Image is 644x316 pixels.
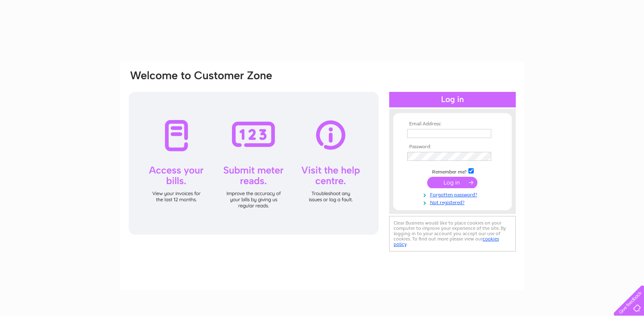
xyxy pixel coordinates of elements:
th: Email Address: [405,121,500,127]
input: Submit [427,177,477,188]
th: Password: [405,144,500,150]
div: Clear Business would like to place cookies on your computer to improve your experience of the sit... [389,216,516,251]
a: Not registered? [407,198,500,206]
td: Remember me? [405,167,500,175]
a: cookies policy [394,236,499,247]
a: Forgotten password? [407,190,500,198]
